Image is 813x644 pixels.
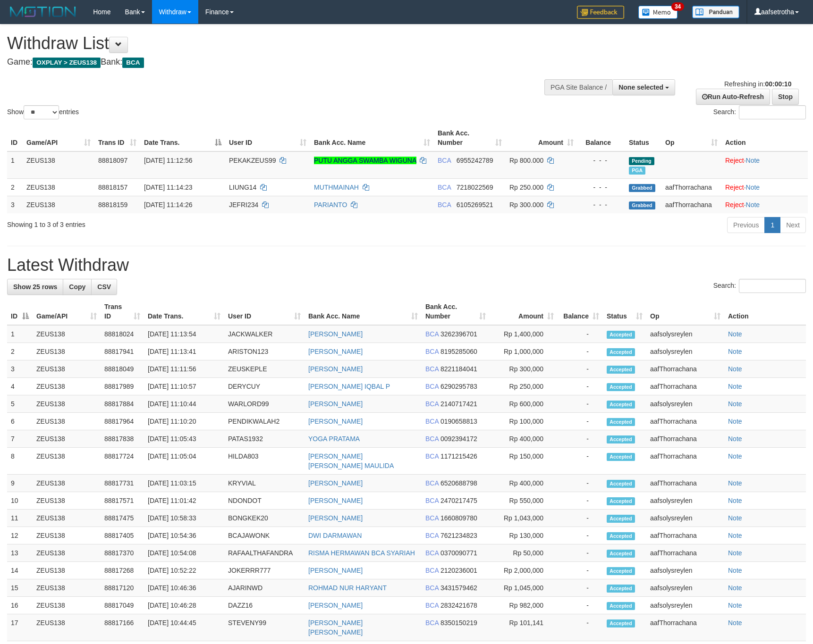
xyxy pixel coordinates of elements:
td: - [558,413,603,430]
td: - [558,448,603,475]
td: ZEUS138 [33,378,101,395]
td: Rp 1,400,000 [490,325,558,343]
th: Game/API: activate to sort column ascending [23,125,94,151]
input: Search: [739,105,806,119]
span: Accepted [607,383,635,391]
td: · [721,151,808,179]
a: [PERSON_NAME] [308,602,363,609]
span: Accepted [607,418,635,426]
td: aafThorrachana [646,413,724,430]
td: aafsolysreylen [646,579,724,597]
a: Note [728,348,742,355]
span: 88818097 [98,157,127,164]
td: 88817405 [101,527,144,544]
a: [PERSON_NAME] [308,400,363,408]
span: Copy 0190658813 to clipboard [440,418,477,425]
td: aafThorrachana [646,360,724,378]
a: Note [728,479,742,487]
span: BCA [425,400,439,408]
td: - [558,395,603,413]
a: Previous [727,217,765,233]
a: Note [728,584,742,592]
input: Search: [739,279,806,293]
td: 3 [7,196,23,213]
span: PEKAKZEUS99 [229,157,276,164]
td: Rp 550,000 [490,492,558,510]
a: Show 25 rows [7,279,63,295]
td: aafThorrachana [646,527,724,544]
span: Accepted [607,453,635,461]
a: DWI DARMAWAN [308,532,362,539]
span: Accepted [607,331,635,339]
img: Feedback.jpg [577,6,624,19]
td: [DATE] 10:58:33 [144,510,224,527]
td: Rp 600,000 [490,395,558,413]
img: Button%20Memo.svg [638,6,678,19]
th: ID [7,125,23,151]
td: [DATE] 10:46:36 [144,579,224,597]
td: Rp 100,000 [490,413,558,430]
td: aafThorrachana [646,475,724,492]
a: [PERSON_NAME] [PERSON_NAME] MAULIDA [308,452,394,469]
td: DERYCUY [224,378,305,395]
th: Op: activate to sort column ascending [646,298,724,325]
td: AJARINWD [224,579,305,597]
span: BCA [425,514,439,522]
a: Stop [772,89,799,105]
td: ZEUS138 [23,196,94,213]
td: ZEUS138 [23,151,94,179]
td: 88817571 [101,492,144,510]
a: Note [728,514,742,522]
td: 12 [7,527,33,544]
span: Copy 1660809780 to clipboard [440,514,477,522]
td: BCAJAWONK [224,527,305,544]
td: ZEUS138 [33,395,101,413]
td: Rp 400,000 [490,430,558,448]
a: Note [728,365,742,373]
a: Note [728,619,742,627]
span: [DATE] 11:14:23 [144,184,192,191]
td: aafsolysreylen [646,325,724,343]
td: [DATE] 10:52:22 [144,562,224,579]
td: ZEUSKEPLE [224,360,305,378]
a: [PERSON_NAME] [308,365,363,373]
th: Date Trans.: activate to sort column ascending [144,298,224,325]
th: Action [724,298,806,325]
td: - [558,527,603,544]
td: ZEUS138 [33,343,101,360]
a: Note [728,435,742,443]
a: ROHMAD NUR HARYANT [308,584,387,592]
span: Copy 6290295783 to clipboard [440,383,477,390]
td: 1 [7,325,33,343]
span: Copy 3431579462 to clipboard [440,584,477,592]
select: Showentries [24,105,59,119]
th: Trans ID: activate to sort column ascending [94,125,140,151]
a: [PERSON_NAME] [PERSON_NAME] [308,619,363,636]
td: [DATE] 10:54:36 [144,527,224,544]
td: Rp 1,045,000 [490,579,558,597]
td: [DATE] 11:10:20 [144,413,224,430]
td: ZEUS138 [33,544,101,562]
td: 88817989 [101,378,144,395]
td: aafThorrachana [646,378,724,395]
td: 88817964 [101,413,144,430]
th: Action [721,125,808,151]
img: MOTION_logo.png [7,5,79,19]
a: Note [728,532,742,539]
span: Copy 2120236001 to clipboard [440,567,477,574]
td: aafsolysreylen [646,562,724,579]
td: ZEUS138 [33,579,101,597]
span: Accepted [607,435,635,443]
td: 88817370 [101,544,144,562]
th: Bank Acc. Number: activate to sort column ascending [422,298,490,325]
span: LIUNG14 [229,184,256,191]
td: [DATE] 11:05:43 [144,430,224,448]
td: aafsolysreylen [646,395,724,413]
td: [DATE] 11:13:54 [144,325,224,343]
div: - - - [581,156,621,165]
span: BCA [425,418,439,425]
span: Show 25 rows [13,283,57,291]
td: 2 [7,343,33,360]
td: KRYVIAL [224,475,305,492]
div: - - - [581,183,621,192]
